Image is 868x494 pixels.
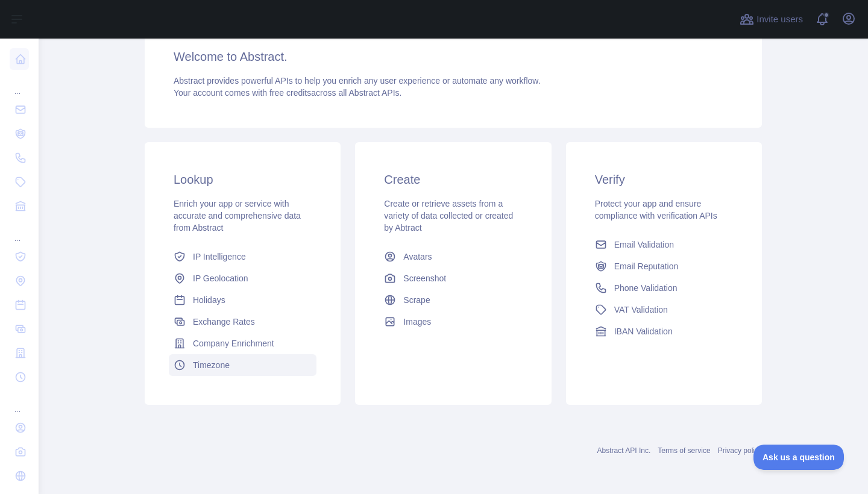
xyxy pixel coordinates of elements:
a: Phone Validation [590,277,738,299]
span: Your account comes with across all Abstract APIs. [174,88,401,98]
a: Abstract API Inc. [597,446,651,455]
div: ... [10,72,29,96]
iframe: Toggle Customer Support [753,445,844,470]
span: Protect your app and ensure compliance with verification APIs [595,199,717,220]
a: Holidays [169,289,316,311]
h3: Verify [595,171,733,188]
span: Scrape [403,294,430,306]
span: Screenshot [403,272,446,284]
span: Phone Validation [614,282,678,294]
span: Images [403,316,431,328]
span: Enrich your app or service with accurate and comprehensive data from Abstract [174,199,301,233]
span: Exchange Rates [193,316,255,328]
h3: Lookup [174,171,312,188]
button: Invite users [737,10,805,29]
div: ... [10,390,29,414]
a: Email Validation [590,234,738,255]
span: Email Reputation [614,260,679,272]
a: Screenshot [379,267,527,289]
span: IP Intelligence [193,251,246,263]
a: Company Enrichment [169,333,316,354]
span: Timezone [193,359,230,371]
a: IP Geolocation [169,267,316,289]
span: VAT Validation [614,304,668,316]
a: Privacy policy [718,446,762,455]
a: IP Intelligence [169,246,316,267]
a: Scrape [379,289,527,311]
div: ... [10,219,29,243]
span: IBAN Validation [614,325,673,337]
span: Create or retrieve assets from a variety of data collected or created by Abtract [384,199,513,233]
a: IBAN Validation [590,320,738,342]
a: Images [379,311,527,333]
h3: Welcome to Abstract. [174,48,733,65]
a: VAT Validation [590,299,738,320]
span: IP Geolocation [193,272,248,284]
span: Abstract provides powerful APIs to help you enrich any user experience or automate any workflow. [174,76,541,86]
span: Holidays [193,294,225,306]
a: Terms of service [658,446,710,455]
a: Exchange Rates [169,311,316,333]
span: free credits [269,88,311,98]
a: Avatars [379,246,527,267]
span: Invite users [756,13,803,27]
a: Timezone [169,354,316,376]
span: Email Validation [614,239,674,251]
span: Avatars [403,251,432,263]
span: Company Enrichment [193,337,274,349]
h3: Create [384,171,522,188]
a: Email Reputation [590,255,738,277]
